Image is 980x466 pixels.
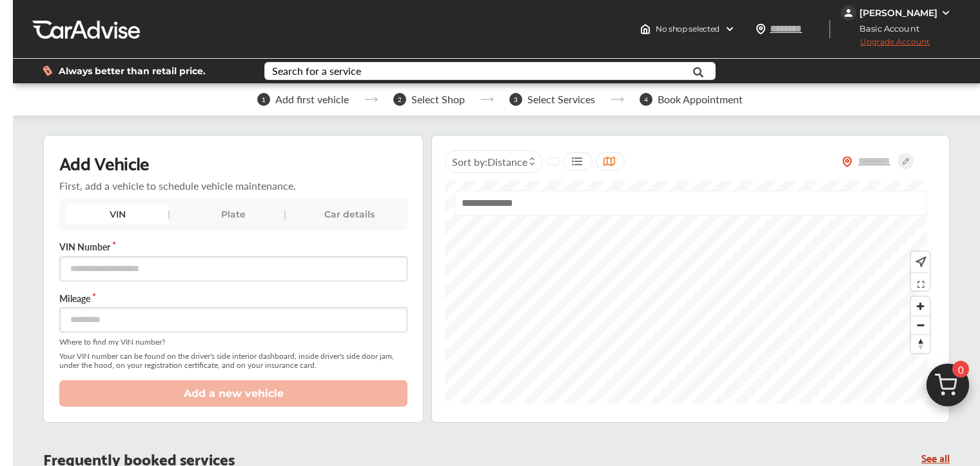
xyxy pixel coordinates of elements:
[411,94,465,105] span: Select Shop
[952,361,969,378] span: 0
[445,181,927,403] canvas: Map
[911,297,930,316] button: Zoom in
[182,204,285,225] div: Plate
[842,22,929,35] span: Basic Account
[656,24,720,34] span: No shop selected
[725,24,735,34] img: header-down-arrow.9dd2ce7d.svg
[59,352,407,370] span: Your VIN number can be found on the driver's side interior dashboard, inside driver's side door j...
[911,316,930,334] button: Zoom out
[509,93,522,106] span: 3
[59,292,407,305] label: Mileage
[640,24,651,34] img: header-home-logo.8d720a4f.svg
[480,97,494,102] img: stepper-arrow.e24c07c6.svg
[298,204,401,225] div: Car details
[913,255,926,269] img: recenter.ce011a49.svg
[911,316,930,334] span: Zoom out
[43,65,52,76] img: dollor_label_vector.a70140d1.svg
[611,97,624,102] img: stepper-arrow.e24c07c6.svg
[640,93,652,106] span: 4
[59,66,206,76] span: Always better than retail price.
[829,19,830,39] img: header-divider.bc55588e.svg
[59,151,149,173] p: Add Vehicle
[59,338,407,347] span: Where to find my VIN number?
[364,97,378,102] img: stepper-arrow.e24c07c6.svg
[393,93,406,106] span: 2
[66,204,169,225] div: VIN
[527,94,595,105] span: Select Services
[841,37,930,53] span: Upgrade Account
[911,335,930,353] span: Reset bearing to north
[59,240,407,253] label: VIN Number
[487,154,527,169] span: Distance
[658,94,743,105] span: Book Appointment
[911,334,930,353] button: Reset bearing to north
[275,94,349,105] span: Add first vehicle
[257,93,270,106] span: 1
[452,154,527,169] span: Sort by :
[59,178,296,193] p: First, add a vehicle to schedule vehicle maintenance.
[859,7,937,19] div: [PERSON_NAME]
[842,156,852,167] img: location_vector_orange.38f05af8.svg
[43,452,235,464] p: Frequently booked services
[941,8,951,18] img: WGsFRI8htEPBVLJbROoPRyZpYNWhNONpIPPETTm6eUC0GeLEiAAAAAElFTkSuQmCC
[841,5,856,21] img: jVpblrzwTbfkPYzPPzSLxeg0AAAAASUVORK5CYII=
[272,66,361,76] div: Search for a service
[917,358,979,420] img: cart_icon.3d0951e8.svg
[921,452,950,463] a: See all
[756,24,766,34] img: location_vector.a44bc228.svg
